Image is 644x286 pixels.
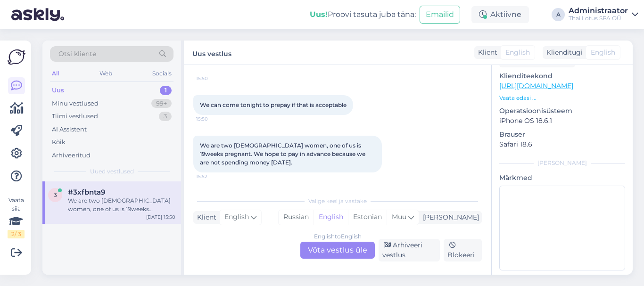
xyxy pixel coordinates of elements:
[196,75,231,82] span: 15:50
[444,239,482,261] div: Blokeeri
[569,15,628,22] div: Thai Lotus SPA OÜ
[499,82,573,90] a: [URL][DOMAIN_NAME]
[499,106,625,116] p: Operatsioonisüsteem
[192,46,231,59] label: Uus vestlus
[499,94,625,102] p: Vaata edasi ...
[279,210,314,224] div: Russian
[499,173,625,183] p: Märkmed
[8,48,25,66] img: Askly Logo
[300,242,375,259] div: Võta vestlus üle
[499,139,625,149] p: Safari 18.6
[224,212,249,222] span: English
[499,116,625,126] p: iPhone OS 18.6.1
[419,212,479,222] div: [PERSON_NAME]
[52,112,98,121] div: Tiimi vestlused
[196,115,231,123] span: 15:50
[591,48,615,57] span: English
[499,71,625,81] p: Klienditeekond
[52,86,64,95] div: Uus
[151,99,172,108] div: 99+
[379,239,440,261] div: Arhiveeri vestlus
[52,138,66,147] div: Kõik
[474,48,497,57] div: Klient
[505,48,530,57] span: English
[90,167,134,176] span: Uued vestlused
[314,210,348,224] div: English
[8,196,25,238] div: Vaata siia
[159,112,172,121] div: 3
[146,213,175,221] div: [DATE] 15:50
[200,101,347,108] span: We can come tonight to prepay if that is acceptable
[314,232,362,241] div: English to English
[310,10,328,19] b: Uus!
[52,125,87,134] div: AI Assistent
[54,191,57,198] span: 3
[543,48,583,57] div: Klienditugi
[348,210,387,224] div: Estonian
[552,8,565,21] div: A
[98,67,114,80] div: Web
[499,159,625,167] div: [PERSON_NAME]
[471,6,529,23] div: Aktiivne
[193,212,216,222] div: Klient
[392,212,406,221] span: Muu
[52,151,91,160] div: Arhiveeritud
[196,173,231,180] span: 15:52
[193,197,482,205] div: Valige keel ja vastake
[8,230,25,238] div: 2 / 3
[58,49,96,59] span: Otsi kliente
[68,188,105,196] span: #3xfbnta9
[310,9,416,20] div: Proovi tasuta juba täna:
[150,67,173,80] div: Socials
[68,196,175,213] div: We are two [DEMOGRAPHIC_DATA] women, one of us is 19weeks pregnant. We hope to pay in advance bec...
[200,142,367,166] span: We are two [DEMOGRAPHIC_DATA] women, one of us is 19weeks pregnant. We hope to pay in advance bec...
[160,86,172,95] div: 1
[499,130,625,139] p: Brauser
[50,67,61,80] div: All
[569,7,628,15] div: Administraator
[420,6,460,24] button: Emailid
[569,7,638,22] a: AdministraatorThai Lotus SPA OÜ
[52,99,99,108] div: Minu vestlused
